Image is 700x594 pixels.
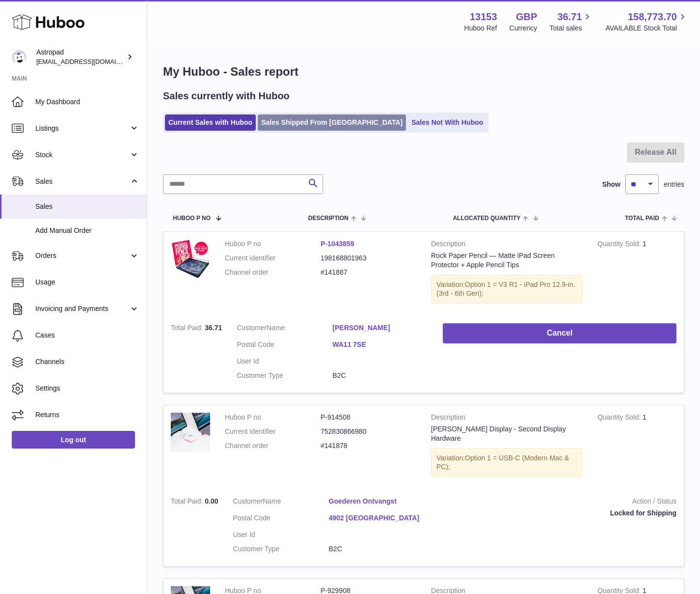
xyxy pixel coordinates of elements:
span: Sales [35,202,139,211]
dt: Huboo P no [225,413,321,422]
span: Add Manual Order [35,226,139,235]
strong: Total Paid [171,324,205,334]
img: MattRonge_r2_MSP20255.jpg [171,413,210,452]
div: Currency [510,24,538,33]
span: Huboo P no [173,215,211,222]
dt: Postal Code [237,340,332,352]
span: Returns [35,410,139,420]
label: Show [602,180,620,189]
div: Huboo Ref [464,24,497,33]
span: Usage [35,278,139,287]
button: Cancel [443,323,676,343]
a: WA11 7SE [332,340,428,349]
dt: Name [237,323,332,335]
span: Option 1 = USB-C (Modern Mac & PC); [436,454,569,471]
a: Goederen Ontvangst [329,497,425,506]
td: 1 [590,405,684,489]
strong: Description [431,413,583,424]
dt: Channel order [225,441,321,451]
span: Cases [35,331,139,340]
span: 158,773.70 [628,10,677,24]
span: Invoicing and Payments [35,304,129,313]
span: My Dashboard [35,97,139,107]
a: 158,773.70 AVAILABLE Stock Total [605,10,688,33]
dd: #141878 [321,441,416,451]
span: Sales [35,177,129,186]
span: Stock [35,150,129,160]
dt: Customer Type [237,371,332,380]
strong: 13153 [470,10,497,24]
strong: Quantity Sold [597,413,643,424]
span: 36.71 [557,10,582,24]
div: Rock Paper Pencil — Matte iPad Screen Protector + Apple Pencil Tips [431,251,583,270]
span: Orders [35,251,129,260]
dt: Customer Type [233,544,329,554]
strong: GBP [516,10,537,24]
dd: P-914508 [321,413,416,422]
strong: Total Paid [171,497,205,508]
dt: Huboo P no [225,239,321,249]
strong: Action / Status [439,497,676,509]
span: 0.00 [205,497,218,505]
a: P-1043859 [321,240,354,248]
strong: Description [431,239,583,251]
span: Description [308,215,349,222]
img: 2025-IPADS.jpg [171,239,210,279]
a: 4902 [GEOGRAPHIC_DATA] [329,513,425,523]
dd: B2C [329,544,425,554]
td: 1 [590,232,684,316]
dt: Current identifier [225,427,321,436]
span: ALLOCATED Quantity [453,215,520,222]
dt: User Id [233,530,329,539]
dt: Postal Code [233,513,329,525]
span: Listings [35,124,129,133]
span: Settings [35,384,139,393]
div: Locked for Shipping [439,509,676,518]
span: Total paid [625,215,659,222]
span: AVAILABLE Stock Total [605,24,688,33]
span: entries [664,180,684,189]
a: [PERSON_NAME] [332,323,428,333]
h1: My Huboo - Sales report [163,64,684,80]
span: [EMAIL_ADDRESS][DOMAIN_NAME] [36,57,144,65]
a: Sales Not With Huboo [408,114,486,131]
span: Total sales [549,24,593,33]
dd: B2C [332,371,428,380]
span: Option 1 = V3 R1 - iPad Pro 12.9-in. (3rd - 6th Gen); [436,281,575,298]
div: Astropad [36,48,125,66]
a: 36.71 Total sales [549,10,593,33]
dd: 198168801963 [321,254,416,263]
dt: Current identifier [225,254,321,263]
a: Log out [12,431,135,449]
div: Variation: [431,448,583,478]
strong: Quantity Sold [597,240,643,250]
span: Customer [237,324,267,332]
img: matt@astropad.com [12,50,27,64]
dd: #141887 [321,268,416,277]
dt: Name [233,497,329,509]
dt: Channel order [225,268,321,277]
div: Variation: [431,275,583,304]
dd: 752830866980 [321,427,416,436]
a: Sales Shipped From [GEOGRAPHIC_DATA] [258,114,406,131]
span: Channels [35,357,139,367]
span: 36.71 [205,324,222,332]
h2: Sales currently with Huboo [163,89,290,103]
dt: User Id [237,357,332,366]
a: Current Sales with Huboo [165,114,256,131]
div: [PERSON_NAME] Display - Second Display Hardware [431,424,583,443]
span: Customer [233,497,263,505]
